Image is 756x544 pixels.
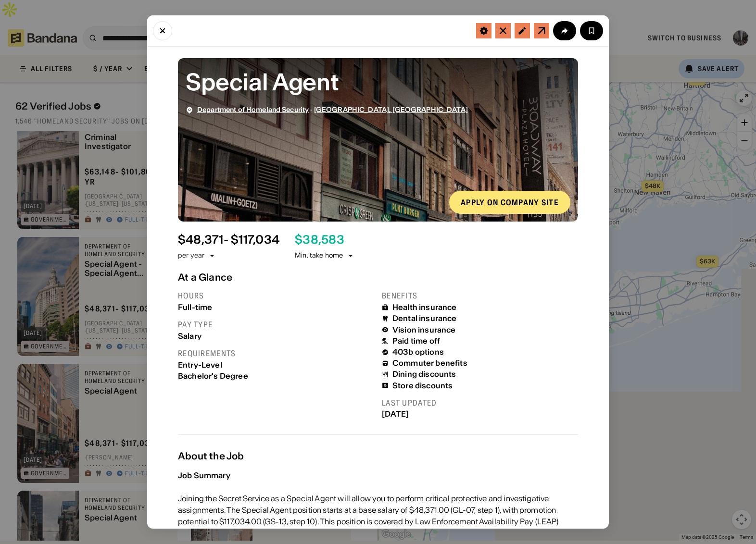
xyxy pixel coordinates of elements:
[178,303,374,312] div: Full-time
[178,371,374,381] div: Bachelor's Degree
[178,320,374,330] div: Pay type
[178,251,204,260] div: per year
[178,291,374,301] div: Hours
[178,450,578,462] div: About the Job
[392,325,456,334] div: Vision insurance
[178,348,374,359] div: Requirements
[392,359,467,368] div: Commuter benefits
[178,233,279,247] div: $ 48,371 - $117,034
[392,381,453,390] div: Store discounts
[295,251,354,260] div: Min. take home
[314,105,468,114] span: [GEOGRAPHIC_DATA], [GEOGRAPHIC_DATA]
[186,66,570,98] div: Special Agent
[382,291,578,301] div: Benefits
[392,303,457,312] div: Health insurance
[382,409,578,419] div: [DATE]
[197,106,468,114] div: ·
[178,470,230,480] div: Job Summary
[178,272,578,283] div: At a Glance
[197,105,309,114] span: Department of Homeland Security
[295,233,344,247] div: $ 38,583
[178,360,374,370] div: Entry-Level
[461,198,559,206] div: Apply on company site
[392,347,444,357] div: 403b options
[392,314,457,323] div: Dental insurance
[178,332,374,341] div: Salary
[392,370,456,379] div: Dining discounts
[153,21,172,40] button: Close
[382,398,578,408] div: Last updated
[392,336,440,346] div: Paid time off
